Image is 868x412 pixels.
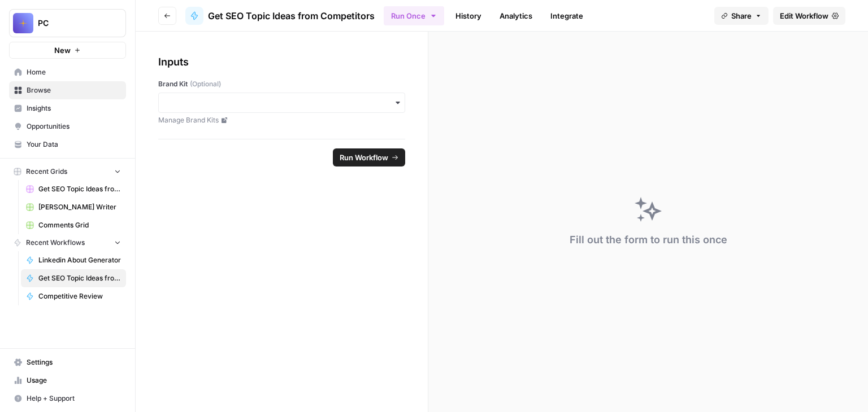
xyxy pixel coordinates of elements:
span: Linkedin About Generator [38,255,121,265]
button: Share [714,7,769,25]
span: Comments Grid [38,220,121,230]
a: Edit Workflow [773,7,845,25]
a: Get SEO Topic Ideas from Competitors [21,180,126,198]
span: Recent Workflows [26,238,85,248]
span: Competitive Review [38,291,121,301]
a: Competitive Review [21,287,126,305]
button: Run Workflow [333,148,405,166]
span: Get SEO Topic Ideas from Competitors [38,184,121,194]
a: Insights [9,99,126,117]
a: Home [9,63,126,81]
div: Inputs [158,54,405,70]
button: Run Once [384,6,444,25]
span: New [54,45,71,56]
span: PC [38,17,106,29]
a: Comments Grid [21,216,126,234]
a: Linkedin About Generator [21,251,126,269]
a: [PERSON_NAME] Writer [21,198,126,216]
a: Your Data [9,135,126,154]
img: PC Logo [13,13,33,33]
span: Recent Grids [26,166,67,177]
button: New [9,42,126,59]
span: (Optional) [190,79,221,89]
span: Help + Support [27,393,121,404]
span: Get SEO Topic Ideas from Competitors [38,273,121,283]
span: Opportunities [27,121,121,132]
span: [PERSON_NAME] Writer [38,202,121,212]
span: Insights [27,103,121,113]
a: Settings [9,353,126,371]
span: Share [731,10,752,21]
span: Home [27,67,121,77]
a: Get SEO Topic Ideas from Competitors [185,7,375,25]
a: History [449,7,488,25]
button: Recent Grids [9,163,126,180]
button: Workspace: PC [9,9,126,37]
span: Get SEO Topic Ideas from Competitors [208,9,375,23]
span: Your Data [27,139,121,150]
span: Usage [27,375,121,385]
span: Browse [27,85,121,95]
span: Edit Workflow [780,10,828,21]
a: Manage Brand Kits [158,115,405,125]
a: Integrate [544,7,590,25]
span: Settings [27,357,121,367]
a: Usage [9,371,126,389]
button: Help + Support [9,389,126,407]
a: Opportunities [9,117,126,135]
button: Recent Workflows [9,234,126,251]
label: Brand Kit [158,79,405,89]
a: Analytics [493,7,539,25]
div: Fill out the form to run this once [570,232,727,248]
a: Get SEO Topic Ideas from Competitors [21,269,126,287]
span: Run Workflow [340,152,388,163]
a: Browse [9,81,126,99]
